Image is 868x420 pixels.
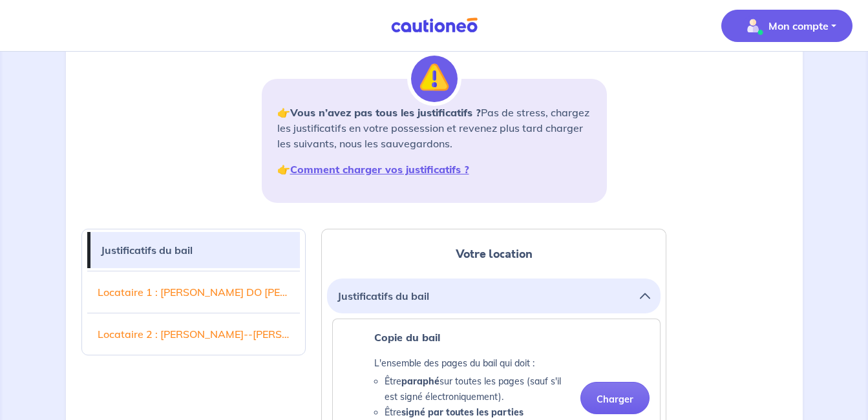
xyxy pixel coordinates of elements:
strong: signé par toutes les parties [401,406,524,418]
li: Être [385,404,570,420]
strong: paraphé [401,375,439,387]
p: L'ensemble des pages du bail qui doit : [374,355,570,371]
img: illu_alert.svg [411,56,458,102]
img: Cautioneo [386,17,483,34]
h2: Votre location [327,245,661,263]
a: Comment charger vos justificatifs ? [290,163,469,176]
a: Justificatifs du bail [90,232,301,268]
strong: Copie du bail [374,331,440,344]
p: Mon compte [768,18,829,34]
strong: Vous n’avez pas tous les justificatifs ? [290,106,481,119]
p: 👉 Pas de stress, chargez les justificatifs en votre possession et revenez plus tard charger les s... [277,105,591,151]
img: illu_account_valid_menu.svg [743,16,763,36]
li: Être sur toutes les pages (sauf s'il est signé électroniquement). [385,373,570,404]
p: 👉 [277,162,591,177]
button: illu_account_valid_menu.svgMon compte [721,10,852,42]
a: Locataire 1 : [PERSON_NAME] DO [PERSON_NAME] [87,274,301,310]
a: Locataire 2 : [PERSON_NAME]--[PERSON_NAME] [87,316,301,352]
button: Justificatifs du bail [337,284,650,308]
button: Charger [580,382,650,414]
